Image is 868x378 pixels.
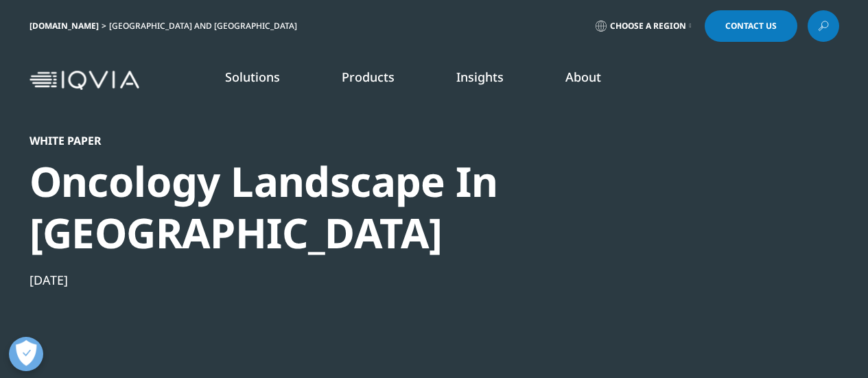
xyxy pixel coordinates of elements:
[342,69,395,85] a: Products
[9,337,43,371] button: Open Preferences
[30,272,500,288] div: [DATE]
[109,21,303,32] div: [GEOGRAPHIC_DATA] and [GEOGRAPHIC_DATA]
[145,48,839,113] nav: Primary
[725,22,777,30] span: Contact Us
[705,10,797,42] a: Contact Us
[30,134,500,147] div: White Paper
[30,156,500,259] div: Oncology Landscape In [GEOGRAPHIC_DATA]
[456,69,504,85] a: Insights
[30,71,139,91] img: IQVIA Healthcare Information Technology and Pharma Clinical Research Company
[610,21,686,32] span: Choose a Region
[565,69,601,85] a: About
[30,20,99,32] a: [DOMAIN_NAME]
[225,69,280,85] a: Solutions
